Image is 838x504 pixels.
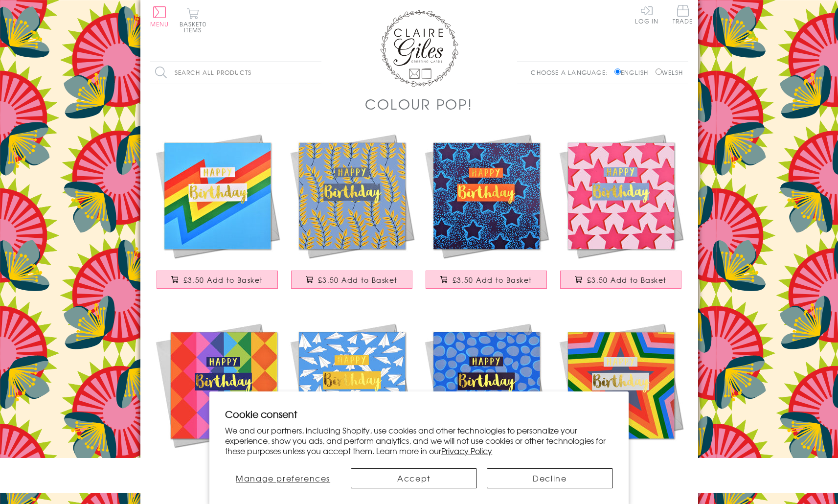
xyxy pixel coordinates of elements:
a: Birthday Card, Paper Planes, Happy Birthday, text foiled in shiny gold £3.50 Add to Basket [285,318,419,488]
button: Basket0 items [180,8,206,33]
a: Birthday Card, Pink Stars, Happy Birthday, text foiled in shiny gold £3.50 Add to Basket [554,129,688,298]
span: £3.50 Add to Basket [318,275,398,285]
input: English [614,69,621,75]
img: Birthday Card, Dots, Happy Birthday, text foiled in shiny gold [419,318,554,453]
label: Welsh [656,68,683,77]
a: Log In [635,5,658,24]
img: Birthday Card, Leaves, Happy Birthday, text foiled in shiny gold [285,129,419,263]
h2: Cookie consent [225,407,613,421]
input: Welsh [656,69,662,75]
a: Birthday Card, Colour Bolt, Happy Birthday, text foiled in shiny gold £3.50 Add to Basket [150,129,285,298]
h1: Colour POP! [365,94,473,114]
img: Birthday Card, Paper Planes, Happy Birthday, text foiled in shiny gold [285,318,419,453]
label: English [614,68,653,77]
button: Accept [351,468,477,488]
span: 0 items [184,20,206,34]
button: Menu [150,6,169,27]
button: Manage preferences [225,468,341,488]
button: Decline [487,468,613,488]
img: Birthday Card, Colour Bolt, Happy Birthday, text foiled in shiny gold [150,129,285,263]
a: Birthday Card, Dots, Happy Birthday, text foiled in shiny gold £3.50 Add to Basket [419,318,554,488]
a: Birthday Card, Blue Stars, Happy Birthday, text foiled in shiny gold £3.50 Add to Basket [419,129,554,298]
span: £3.50 Add to Basket [453,275,532,285]
a: Birthday Card, Leaves, Happy Birthday, text foiled in shiny gold £3.50 Add to Basket [285,129,419,298]
p: We and our partners, including Shopify, use cookies and other technologies to personalize your ex... [225,425,613,456]
span: Manage preferences [236,472,330,484]
input: Search all products [150,62,321,84]
span: Menu [150,20,169,28]
input: Search [312,62,321,84]
span: Trade [673,5,693,24]
a: Privacy Policy [441,445,492,457]
button: £3.50 Add to Basket [426,271,547,289]
img: Claire Giles Greetings Cards [380,10,458,87]
img: Birthday Card, Colour Stars, Happy Birthday, text foiled in shiny gold [554,318,688,453]
button: £3.50 Add to Basket [157,271,278,289]
img: Birthday Card, Colour Diamonds, Happy Birthday, text foiled in shiny gold [150,318,285,453]
span: £3.50 Add to Basket [587,275,667,285]
a: Trade [673,5,693,26]
img: Birthday Card, Pink Stars, Happy Birthday, text foiled in shiny gold [554,129,688,263]
button: £3.50 Add to Basket [560,271,681,289]
a: Birthday Card, Colour Stars, Happy Birthday, text foiled in shiny gold £3.50 Add to Basket [554,318,688,488]
img: Birthday Card, Blue Stars, Happy Birthday, text foiled in shiny gold [419,129,554,263]
p: Choose a language: [531,68,612,77]
a: Birthday Card, Colour Diamonds, Happy Birthday, text foiled in shiny gold £3.50 Add to Basket [150,318,285,488]
span: £3.50 Add to Basket [183,275,263,285]
button: £3.50 Add to Basket [291,271,412,289]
